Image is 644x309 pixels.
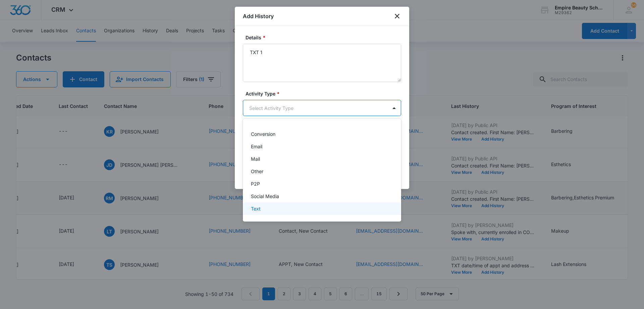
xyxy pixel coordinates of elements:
[251,193,279,200] p: Social Media
[251,180,260,187] p: P2P
[251,168,263,175] p: Other
[251,205,261,212] p: Text
[251,130,275,138] p: Conversion
[251,143,262,150] p: Email
[251,155,260,162] p: Mail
